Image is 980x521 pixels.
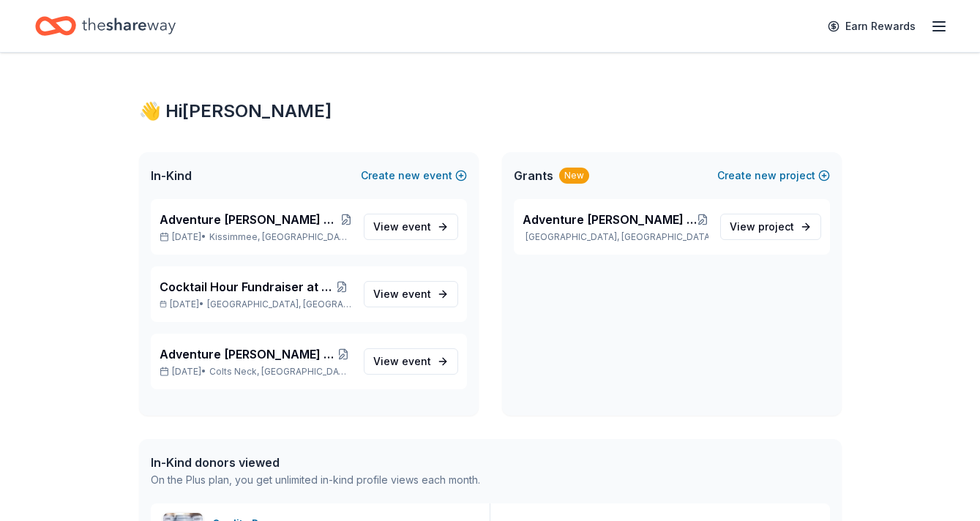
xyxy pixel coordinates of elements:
a: View event [364,214,458,240]
span: Grants [514,167,553,184]
span: event [402,220,431,233]
a: Earn Rewards [819,13,924,40]
span: [GEOGRAPHIC_DATA], [GEOGRAPHIC_DATA] [207,299,351,310]
div: 👋 Hi [PERSON_NAME] [139,100,842,123]
span: new [755,167,777,184]
a: View event [364,348,458,375]
div: New [559,168,589,184]
button: Createnewevent [361,167,467,184]
button: Createnewproject [717,167,830,184]
span: In-Kind [151,167,192,184]
span: Adventure [PERSON_NAME] at [GEOGRAPHIC_DATA] [160,345,335,363]
p: [DATE] • [160,366,352,378]
span: Colts Neck, [GEOGRAPHIC_DATA] [209,366,351,378]
a: View project [720,214,821,240]
span: event [402,288,431,300]
span: Adventure [PERSON_NAME] Off Against [MEDICAL_DATA]: Fairways for Fighters [523,211,697,228]
span: View [730,218,794,236]
div: On the Plus plan, you get unlimited in-kind profile views each month. [151,471,480,489]
span: View [373,218,431,236]
p: [GEOGRAPHIC_DATA], [GEOGRAPHIC_DATA] [523,231,708,243]
span: event [402,355,431,367]
span: Cocktail Hour Fundraiser at the Continuum [160,278,332,296]
p: [DATE] • [160,299,352,310]
span: project [758,220,794,233]
span: Adventure [PERSON_NAME] Off Against [MEDICAL_DATA]-Fairways for Fighters [160,211,340,228]
span: View [373,285,431,303]
a: Home [35,9,176,43]
p: [DATE] • [160,231,352,243]
span: new [398,167,420,184]
div: In-Kind donors viewed [151,454,480,471]
span: Kissimmee, [GEOGRAPHIC_DATA] [209,231,351,243]
a: View event [364,281,458,307]
span: View [373,353,431,370]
